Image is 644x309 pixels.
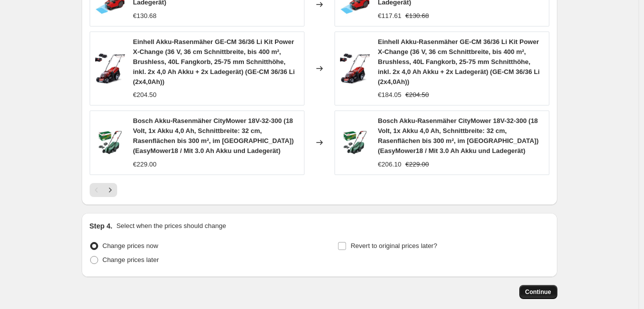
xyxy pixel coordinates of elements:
h2: Step 4. [90,221,113,231]
button: Next [103,183,117,197]
div: €229.00 [133,159,157,169]
img: 71zb1pq9FiL_80x.jpg [95,53,125,83]
span: Change prices later [103,256,159,263]
img: 71BsuQbrUUL_80x.jpg [95,127,125,157]
div: €204.50 [133,90,157,100]
span: Bosch Akku-Rasenmäher CityMower 18V-32-300 (18 Volt, 1x Akku 4,0 Ah, Schnittbreite: 32 cm, Rasenf... [378,117,539,154]
strike: €204.50 [406,90,429,100]
strike: €130.68 [406,11,429,21]
div: €184.05 [378,90,402,100]
div: €130.68 [133,11,157,21]
span: Change prices now [103,242,158,249]
div: €206.10 [378,159,402,169]
strike: €229.00 [406,159,429,169]
span: Revert to original prices later? [351,242,437,249]
span: Einhell Akku-Rasenmäher GE-CM 36/36 Li Kit Power X-Change (36 V, 36 cm Schnittbreite, bis 400 m²,... [133,38,295,85]
span: Bosch Akku-Rasenmäher CityMower 18V-32-300 (18 Volt, 1x Akku 4,0 Ah, Schnittbreite: 32 cm, Rasenf... [133,117,294,154]
nav: Pagination [90,183,117,197]
span: Continue [525,288,551,296]
span: Einhell Akku-Rasenmäher GE-CM 36/36 Li Kit Power X-Change (36 V, 36 cm Schnittbreite, bis 400 m²,... [378,38,540,85]
button: Continue [519,285,557,299]
img: 71BsuQbrUUL_80x.jpg [340,127,370,157]
div: €117.61 [378,11,402,21]
img: 71zb1pq9FiL_80x.jpg [340,53,370,83]
p: Select when the prices should change [116,221,226,231]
